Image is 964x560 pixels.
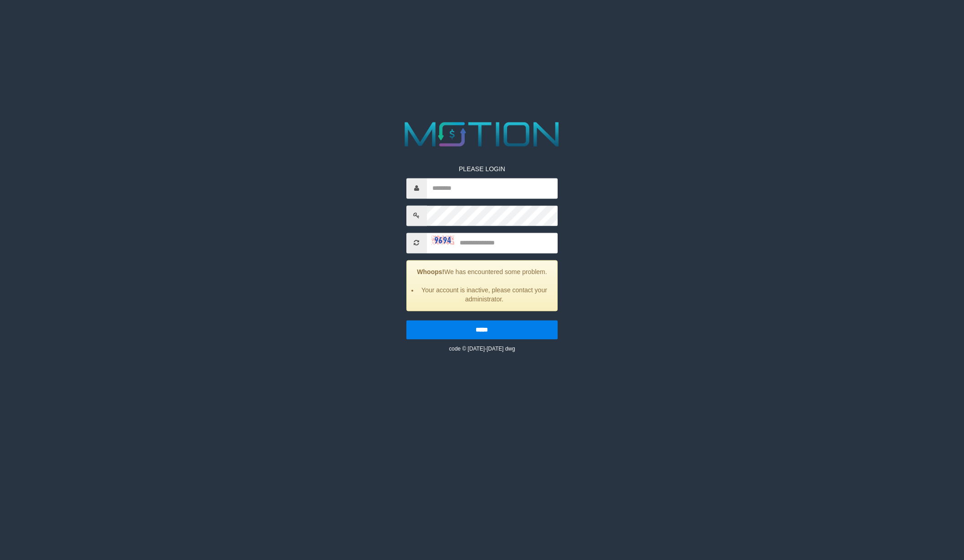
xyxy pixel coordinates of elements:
small: code © [DATE]-[DATE] dwg [449,346,515,352]
strong: Whoops! [417,268,444,275]
p: PLEASE LOGIN [406,164,558,173]
li: Your account is inactive, please contact your administrator. [418,285,551,304]
img: captcha [431,236,454,245]
img: MOTION_logo.png [398,117,566,151]
div: We has encountered some problem. [406,260,558,311]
